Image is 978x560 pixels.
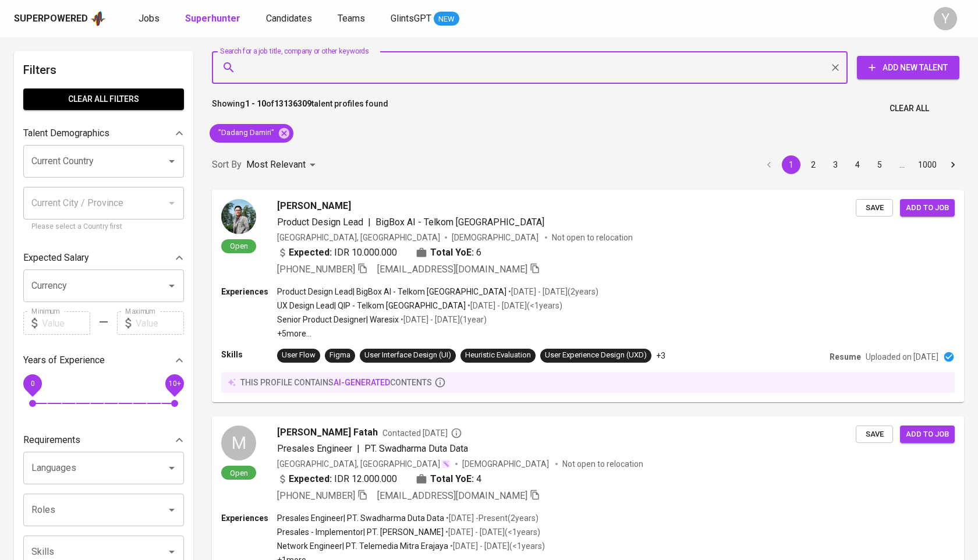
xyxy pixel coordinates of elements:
button: Go to page 1000 [915,155,940,174]
h6: Filters [23,61,184,79]
p: Uploaded on [DATE] [866,351,938,363]
span: NEW [434,13,459,25]
p: • [DATE] - [DATE] ( 2 years ) [506,286,598,297]
span: [PERSON_NAME] Fatah [277,426,378,440]
p: • [DATE] - [DATE] ( 1 year ) [399,314,487,325]
span: | [368,215,371,229]
div: User Experience Design (UXD) [545,350,647,361]
div: Requirements [23,428,184,452]
div: Y [934,7,957,30]
span: Teams [338,13,365,24]
a: Open[PERSON_NAME]Product Design Lead|BigBox AI - Telkom [GEOGRAPHIC_DATA][GEOGRAPHIC_DATA], [GEOG... [212,190,964,402]
button: Go to page 3 [826,155,845,174]
input: Value [42,311,90,335]
a: Teams [338,12,367,26]
span: | [357,442,360,456]
span: Save [862,201,887,215]
button: Open [164,278,180,294]
p: Senior Product Designer | Waresix [277,314,399,325]
b: Expected: [289,472,332,486]
div: Figma [329,350,350,361]
b: Total YoE: [430,246,474,260]
span: Add to job [906,428,949,441]
div: … [892,159,911,171]
span: Clear All [890,101,929,116]
span: Open [225,241,253,251]
p: Sort By [212,158,242,172]
a: Superhunter [185,12,243,26]
p: • [DATE] - [DATE] ( <1 years ) [448,540,545,552]
p: Resume [830,351,861,363]
p: Network Engineer | PT. Telemedia Mitra Erajaya [277,540,448,552]
div: IDR 10.000.000 [277,246,397,260]
span: [EMAIL_ADDRESS][DOMAIN_NAME] [377,264,527,275]
span: 10+ [168,380,180,388]
b: Superhunter [185,13,240,24]
p: Presales - Implementor | PT. [PERSON_NAME] [277,526,444,538]
div: [GEOGRAPHIC_DATA], [GEOGRAPHIC_DATA] [277,458,451,470]
p: Most Relevant [246,158,306,172]
b: Total YoE: [430,472,474,486]
div: "Dadang Damiri" [210,124,293,143]
button: Add to job [900,426,955,444]
div: IDR 12.000.000 [277,472,397,486]
div: Most Relevant [246,154,320,176]
a: GlintsGPT NEW [391,12,459,26]
button: Open [164,502,180,518]
span: BigBox AI - Telkom [GEOGRAPHIC_DATA] [375,217,544,228]
span: [DEMOGRAPHIC_DATA] [462,458,551,470]
p: Please select a Country first [31,221,176,233]
span: AI-generated [334,378,390,387]
span: [DEMOGRAPHIC_DATA] [452,232,540,243]
p: • [DATE] - Present ( 2 years ) [444,512,538,524]
p: Requirements [23,433,80,447]
button: Clear [827,59,844,76]
a: Superpoweredapp logo [14,10,106,27]
div: User Flow [282,350,316,361]
p: Skills [221,349,277,360]
p: Experiences [221,286,277,297]
button: Go to next page [944,155,962,174]
div: Talent Demographics [23,122,184,145]
span: Presales Engineer [277,443,352,454]
b: 1 - 10 [245,99,266,108]
p: UX Design Lead | QIP - Telkom [GEOGRAPHIC_DATA] [277,300,466,311]
b: 13136309 [274,99,311,108]
nav: pagination navigation [758,155,964,174]
p: Showing of talent profiles found [212,98,388,119]
div: User Interface Design (UI) [364,350,451,361]
span: PT. Swadharma Duta Data [364,443,468,454]
b: Expected: [289,246,332,260]
button: Go to page 4 [848,155,867,174]
span: Jobs [139,13,160,24]
img: magic_wand.svg [441,459,451,469]
span: 0 [30,380,34,388]
button: Open [164,544,180,560]
p: this profile contains contents [240,377,432,388]
span: GlintsGPT [391,13,431,24]
span: [PERSON_NAME] [277,199,351,213]
div: M [221,426,256,460]
span: 6 [476,246,481,260]
span: Clear All filters [33,92,175,107]
div: Expected Salary [23,246,184,270]
button: Save [856,199,893,217]
a: Candidates [266,12,314,26]
p: Expected Salary [23,251,89,265]
p: Talent Demographics [23,126,109,140]
button: Go to page 2 [804,155,823,174]
button: Go to page 5 [870,155,889,174]
div: [GEOGRAPHIC_DATA], [GEOGRAPHIC_DATA] [277,232,440,243]
span: [PHONE_NUMBER] [277,490,355,501]
input: Value [136,311,184,335]
p: +3 [656,350,665,361]
div: Superpowered [14,12,88,26]
p: Presales Engineer | PT. Swadharma Duta Data [277,512,444,524]
p: Years of Experience [23,353,105,367]
button: page 1 [782,155,800,174]
button: Open [164,460,180,476]
div: Years of Experience [23,349,184,372]
p: Not open to relocation [552,232,633,243]
img: app logo [90,10,106,27]
button: Add New Talent [857,56,959,79]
